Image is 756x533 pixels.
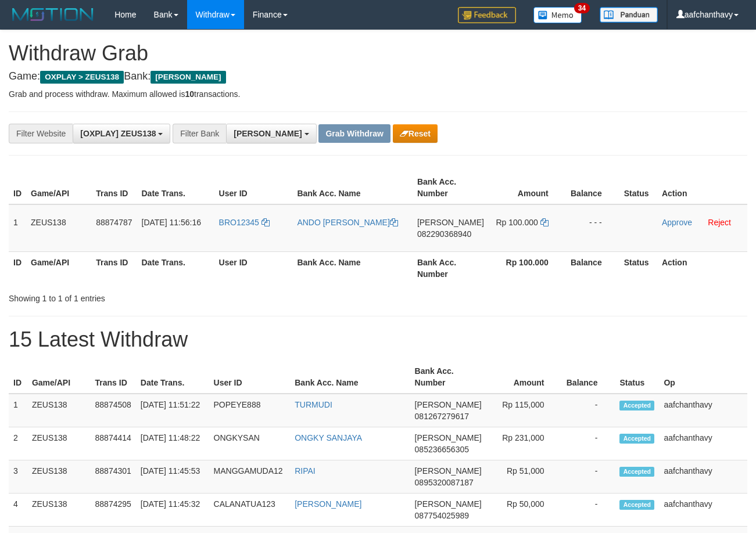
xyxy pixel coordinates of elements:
[659,460,747,494] td: aafchanthavy
[318,124,390,143] button: Grab Withdraw
[297,218,397,227] a: ANDO [PERSON_NAME]
[657,171,747,204] th: Action
[415,433,482,442] span: [PERSON_NAME]
[489,171,566,204] th: Amount
[566,204,619,252] td: - - -
[91,494,136,527] td: 88874295
[566,251,619,284] th: Balance
[708,218,731,227] a: Reject
[27,427,91,460] td: ZEUS138
[234,129,302,138] span: [PERSON_NAME]
[562,394,615,427] td: -
[9,288,306,304] div: Showing 1 to 1 of 1 entries
[562,460,615,494] td: -
[292,171,413,204] th: Bank Acc. Name
[415,400,482,409] span: [PERSON_NAME]
[9,88,747,100] p: Grab and process withdraw. Maximum allowed is transactions.
[9,42,747,65] h1: Withdraw Grab
[27,460,91,494] td: ZEUS138
[9,361,27,394] th: ID
[417,229,471,239] span: Copy 082290368940 to clipboard
[413,251,489,284] th: Bank Acc. Number
[486,494,562,527] td: Rp 50,000
[209,427,291,460] td: ONGKYSAN
[91,427,136,460] td: 88874414
[91,394,136,427] td: 88874508
[619,434,654,444] span: Accepted
[137,251,214,284] th: Date Trans.
[659,427,747,460] td: aafchanthavy
[26,204,91,252] td: ZEUS138
[136,394,209,427] td: [DATE] 11:51:22
[9,494,27,527] td: 4
[173,124,226,143] div: Filter Bank
[415,478,474,487] span: Copy 0895320087187 to clipboard
[9,204,26,252] td: 1
[91,361,136,394] th: Trans ID
[295,466,316,476] a: RIPAI
[9,171,26,204] th: ID
[615,361,659,394] th: Status
[393,124,438,143] button: Reset
[214,171,293,204] th: User ID
[73,124,170,143] button: [OXPLAY] ZEUS138
[151,71,225,84] span: [PERSON_NAME]
[9,427,27,460] td: 2
[562,494,615,527] td: -
[295,433,362,442] a: ONGKY SANJAYA
[27,361,91,394] th: Game/API
[137,171,214,204] th: Date Trans.
[415,445,469,454] span: Copy 085236656305 to clipboard
[295,400,332,409] a: TURMUDI
[413,171,489,204] th: Bank Acc. Number
[226,124,316,143] button: [PERSON_NAME]
[486,394,562,427] td: Rp 115,000
[209,460,291,494] td: MANGGAMUDA12
[219,218,259,227] span: BRO12345
[659,494,747,527] td: aafchanthavy
[9,124,73,143] div: Filter Website
[9,71,747,82] h4: Game: Bank:
[662,218,692,227] a: Approve
[458,7,516,23] img: Feedback.jpg
[91,171,137,204] th: Trans ID
[91,460,136,494] td: 88874301
[566,171,619,204] th: Balance
[209,361,291,394] th: User ID
[9,251,26,284] th: ID
[415,511,469,520] span: Copy 087754025989 to clipboard
[136,361,209,394] th: Date Trans.
[96,218,132,227] span: 88874787
[410,361,486,394] th: Bank Acc. Number
[136,427,209,460] td: [DATE] 11:48:22
[415,466,482,476] span: [PERSON_NAME]
[26,251,91,284] th: Game/API
[619,467,654,477] span: Accepted
[417,218,484,227] span: [PERSON_NAME]
[486,361,562,394] th: Amount
[185,89,194,99] strong: 10
[219,218,270,227] a: BRO12345
[292,251,413,284] th: Bank Acc. Name
[9,460,27,494] td: 3
[295,499,361,509] a: [PERSON_NAME]
[80,129,156,138] span: [OXPLAY] ZEUS138
[40,71,124,84] span: OXPLAY > ZEUS138
[486,460,562,494] td: Rp 51,000
[91,251,137,284] th: Trans ID
[562,427,615,460] td: -
[136,494,209,527] td: [DATE] 11:45:32
[142,218,201,227] span: [DATE] 11:56:16
[659,394,747,427] td: aafchanthavy
[619,171,657,204] th: Status
[657,251,747,284] th: Action
[486,427,562,460] td: Rp 231,000
[27,394,91,427] td: ZEUS138
[619,401,654,410] span: Accepted
[496,218,538,227] span: Rp 100.000
[659,361,747,394] th: Op
[214,251,293,284] th: User ID
[600,7,658,23] img: panduan.png
[415,499,482,509] span: [PERSON_NAME]
[415,412,469,421] span: Copy 081267279617 to clipboard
